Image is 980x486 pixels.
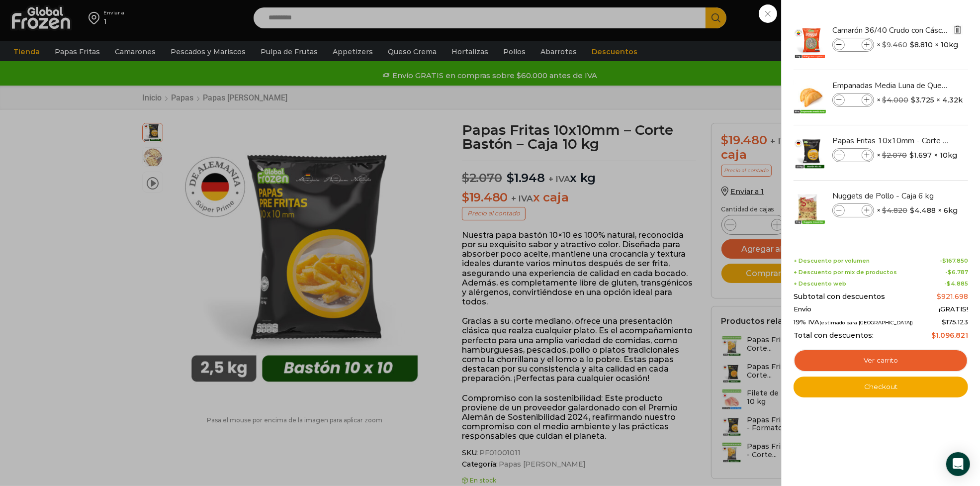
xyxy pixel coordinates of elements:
span: $ [882,206,887,215]
span: 175.123 [942,318,968,326]
a: Papas Fritas 10x10mm - Corte Bastón - Caja 10 kg [832,135,951,146]
a: Ver carrito [794,349,968,372]
span: $ [882,40,887,49]
input: Product quantity [846,95,861,105]
input: Product quantity [846,39,861,50]
span: ¡GRATIS! [939,305,968,313]
span: + Descuento web [794,281,846,287]
span: + Descuento por volumen [794,258,870,264]
a: Checkout [794,377,968,397]
a: Empanadas Media Luna de Queso - Caja 160 unidades [832,80,951,91]
span: $ [911,95,915,105]
span: $ [931,331,936,340]
span: × × 4.32kg [877,93,968,107]
span: - [944,281,968,287]
span: Total con descuentos: [794,331,874,340]
span: - [940,258,968,264]
bdi: 4.885 [947,280,968,287]
bdi: 9.460 [882,40,907,49]
bdi: 4.820 [882,206,907,215]
span: Subtotal con descuentos [794,292,885,301]
span: + Descuento por mix de productos [794,269,897,276]
span: $ [942,257,946,264]
bdi: 8.810 [910,40,933,50]
a: Eliminar Camarón 36/40 Crudo con Cáscara - Super Prime - Caja 10 kg del carrito [952,24,963,37]
span: - [945,269,968,276]
input: Product quantity [846,150,861,161]
bdi: 4.000 [882,96,908,104]
bdi: 6.787 [948,269,968,276]
span: × × 6kg [877,203,958,217]
a: Camarón 36/40 Crudo con Cáscara - Super Prime - Caja 10 kg [832,25,951,36]
bdi: 921.698 [937,292,968,301]
span: $ [942,318,946,326]
span: $ [910,205,914,215]
span: $ [882,96,887,104]
span: $ [882,151,887,160]
div: Open Intercom Messenger [946,452,970,476]
span: × × 10kg [877,148,957,162]
span: Envío [794,305,811,313]
bdi: 167.850 [942,257,968,264]
bdi: 1.096.821 [931,331,968,340]
span: $ [948,269,952,276]
bdi: 3.725 [911,95,934,105]
img: Eliminar Camarón 36/40 Crudo con Cáscara - Super Prime - Caja 10 kg del carrito [953,25,962,34]
span: $ [947,280,951,287]
small: (estimado para [GEOGRAPHIC_DATA]) [819,320,913,325]
a: Nuggets de Pollo - Caja 6 kg [832,191,951,201]
span: $ [910,40,914,50]
span: $ [909,150,914,160]
bdi: 2.070 [882,151,907,160]
bdi: 4.488 [910,205,936,215]
bdi: 1.697 [909,150,932,160]
input: Product quantity [846,205,861,216]
span: $ [937,292,941,301]
span: × × 10kg [877,38,958,52]
span: 19% IVA [794,318,913,326]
